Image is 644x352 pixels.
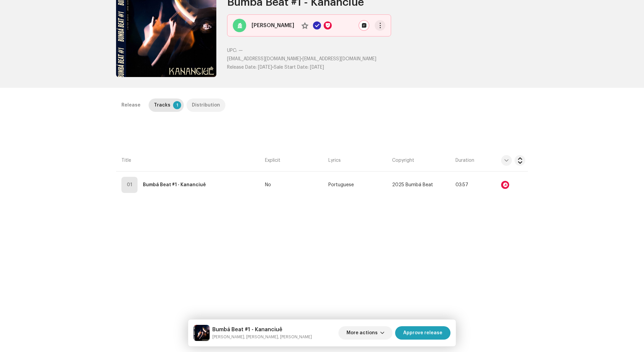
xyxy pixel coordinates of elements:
[252,21,294,29] strong: [PERSON_NAME]
[338,326,392,340] button: More actions
[346,326,378,340] span: More actions
[392,157,414,164] span: Copyright
[173,101,181,109] p-badge: 1
[403,326,442,340] span: Approve release
[194,325,210,341] img: faf66eb0-bbd7-4078-afea-f91ae20cb4ac
[328,183,354,188] span: Portuguese
[227,65,274,70] span: •
[143,178,206,192] strong: Bumbá Beat #1 - Kananciuê
[274,65,309,70] span: Sale Start Date:
[258,65,272,70] span: [DATE]
[455,157,474,164] span: Duration
[392,183,433,188] span: 2025 Bumbá Beat
[328,157,341,164] span: Lyrics
[310,65,324,70] span: [DATE]
[212,334,312,340] small: Bumbá Beat #1 - Kananciuê
[227,65,257,70] span: Release Date:
[303,57,376,61] span: [EMAIL_ADDRESS][DOMAIN_NAME]
[154,98,170,112] div: Tracks
[121,177,138,193] div: 01
[192,98,220,112] div: Distribution
[121,157,131,164] span: Title
[227,56,528,63] p: •
[212,326,312,334] h5: Bumbá Beat #1 - Kananciuê
[238,48,243,53] span: —
[265,183,271,188] span: No
[395,326,450,340] button: Approve release
[265,157,280,164] span: Explicit
[121,98,141,112] div: Release
[455,183,468,187] span: 03:57
[227,57,301,61] span: [EMAIL_ADDRESS][DOMAIN_NAME]
[227,48,237,53] span: UPC:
